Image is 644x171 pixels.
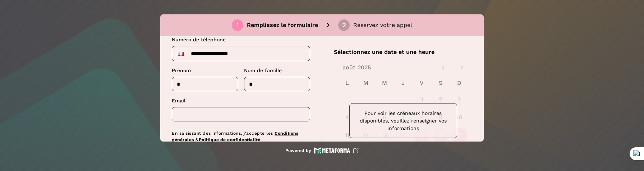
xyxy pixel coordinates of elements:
[355,110,451,132] p: Pour voir les créneaux horaires disponibles, veuillez renseigner vos informations
[334,48,472,56] p: Sélectionnez une date et une heure
[285,147,359,154] a: Powered by
[353,21,412,29] p: Réservez votre appel
[172,68,191,73] span: Prénom
[172,37,226,42] span: Numéro de téléphone
[174,48,188,59] div: France: + 33
[199,137,261,142] a: Politique de confidentialité
[247,21,318,29] p: Remplissez le formulaire
[285,148,311,153] p: Powered by
[195,137,199,142] span: &
[236,22,239,28] div: 1
[342,22,346,28] div: 2
[172,130,310,143] p: En saisissant des informations, j'accepte les
[244,68,282,73] span: Nom de famille
[172,98,185,103] span: Email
